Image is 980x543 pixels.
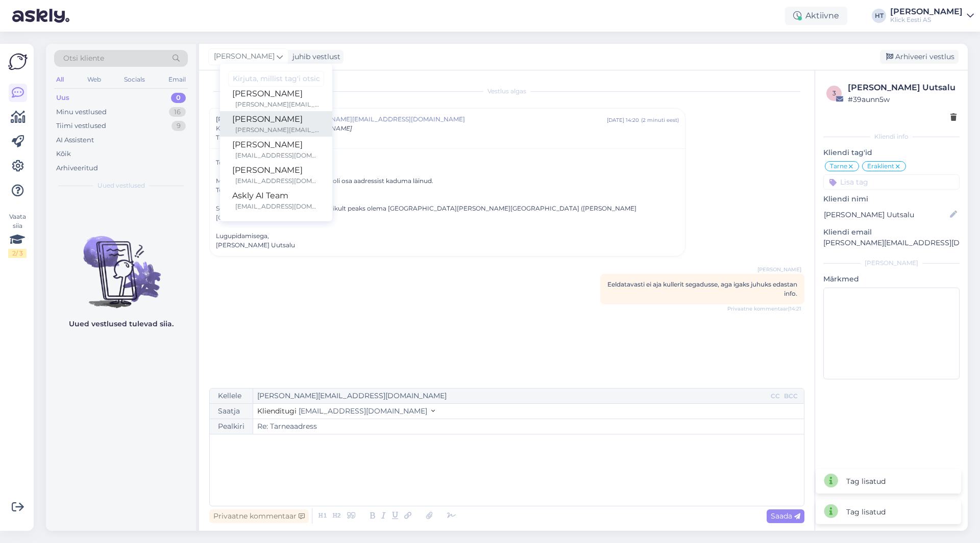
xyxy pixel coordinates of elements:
[253,389,769,403] input: Recepient...
[253,419,804,434] input: Write subject here...
[830,163,847,169] span: Tarne
[228,71,324,87] input: Kirjuta, millist tag'i otsid
[846,476,886,487] div: Tag lisatud
[771,511,800,521] span: Saada
[220,137,332,162] a: [PERSON_NAME][EMAIL_ADDRESS][DOMAIN_NAME]
[216,115,295,124] span: [PERSON_NAME] Uutsalu
[823,174,960,190] input: Lisa tag
[890,8,974,24] a: [PERSON_NAME]Klick Eesti AS
[63,53,104,64] span: Otsi kliente
[209,509,309,523] div: Privaatne kommentaar
[8,52,28,71] img: Askly Logo
[210,389,253,403] div: Kellele
[220,111,332,137] a: [PERSON_NAME][PERSON_NAME][EMAIL_ADDRESS][PERSON_NAME][DOMAIN_NAME]
[299,115,607,124] span: [PERSON_NAME][EMAIL_ADDRESS][DOMAIN_NAME]
[232,164,320,176] div: [PERSON_NAME]
[97,181,145,190] span: Uued vestlused
[823,258,960,268] div: [PERSON_NAME]
[782,392,800,401] div: BCC
[214,51,275,62] span: [PERSON_NAME]
[56,149,71,159] div: Kõik
[232,113,320,125] div: [PERSON_NAME]
[641,116,679,124] div: ( 2 minuti eest )
[8,249,27,258] div: 2 / 3
[848,82,957,94] div: [PERSON_NAME] Uutsalu
[299,406,427,416] span: [EMAIL_ADDRESS][DOMAIN_NAME]
[823,227,960,238] p: Kliendi email
[890,8,963,16] div: [PERSON_NAME]
[846,507,886,518] div: Tag lisatud
[8,212,27,258] div: Vaata siia
[823,274,960,285] p: Märkmed
[216,186,679,195] div: Tellimus #200215410
[757,266,801,273] span: [PERSON_NAME]
[56,121,106,131] div: Tiimi vestlused
[232,139,320,151] div: [PERSON_NAME]
[209,87,804,96] div: Vestlus algas
[220,162,332,188] a: [PERSON_NAME][EMAIL_ADDRESS][DOMAIN_NAME]
[832,89,836,97] span: 3
[880,50,959,64] div: Arhiveeri vestlus
[727,305,801,313] span: Privaatne kommentaar | 14:21
[890,16,963,24] div: Klick Eesti AS
[257,406,435,417] button: Klienditugi [EMAIL_ADDRESS][DOMAIN_NAME]
[210,419,253,434] div: Pealkiri
[216,204,679,222] div: Seal on aadressis ainult Männiku, tegelikult peaks olema [GEOGRAPHIC_DATA][PERSON_NAME][GEOGRAPHI...
[824,209,948,220] input: Lisa nimi
[235,125,320,135] div: [PERSON_NAME][EMAIL_ADDRESS][PERSON_NAME][DOMAIN_NAME]
[235,176,320,186] div: [EMAIL_ADDRESS][DOMAIN_NAME]
[235,202,320,211] div: [EMAIL_ADDRESS][DOMAIN_NAME]
[56,135,94,145] div: AI Assistent
[607,280,797,297] span: Eeldatavasti ei aja kullerit segadusse, aga igaks juhuks edastan info.
[220,188,332,213] a: Askly AI Team[EMAIL_ADDRESS][DOMAIN_NAME]
[232,190,320,202] div: Askly AI Team
[257,406,297,416] span: Klienditugi
[220,86,332,111] a: [PERSON_NAME][PERSON_NAME][EMAIL_ADDRESS][PERSON_NAME][DOMAIN_NAME]
[216,124,237,132] span: Kellele :
[607,116,639,124] div: [DATE] 14:20
[823,147,960,158] p: Kliendi tag'id
[216,176,679,186] div: Märkasin, et minu viimases tellimuses oli osa aadressist kaduma läinud.
[823,238,960,248] p: [PERSON_NAME][EMAIL_ADDRESS][DOMAIN_NAME]
[69,319,174,329] p: Uued vestlused tulevad siia.
[785,7,847,25] div: Aktiivne
[848,94,957,105] div: # 39aunn5w
[54,73,66,86] div: All
[216,133,257,142] span: Tarneaadress
[867,163,894,169] span: Eraklient
[56,93,69,103] div: Uus
[216,158,679,250] div: Tere!
[210,404,253,419] div: Saatja
[171,121,186,131] div: 9
[235,151,320,160] div: [EMAIL_ADDRESS][DOMAIN_NAME]
[56,107,107,117] div: Minu vestlused
[823,132,960,141] div: Kliendi info
[769,392,782,401] div: CC
[216,241,679,250] div: [PERSON_NAME] Uutsalu
[169,107,186,117] div: 16
[872,9,886,23] div: HT
[85,73,103,86] div: Web
[46,218,196,309] img: No chats
[235,100,320,109] div: [PERSON_NAME][EMAIL_ADDRESS][PERSON_NAME][DOMAIN_NAME]
[122,73,147,86] div: Socials
[823,194,960,204] p: Kliendi nimi
[171,93,186,103] div: 0
[232,88,320,100] div: [PERSON_NAME]
[56,163,98,173] div: Arhiveeritud
[288,51,340,62] div: juhib vestlust
[166,73,188,86] div: Email
[216,231,679,241] div: Lugupidamisega,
